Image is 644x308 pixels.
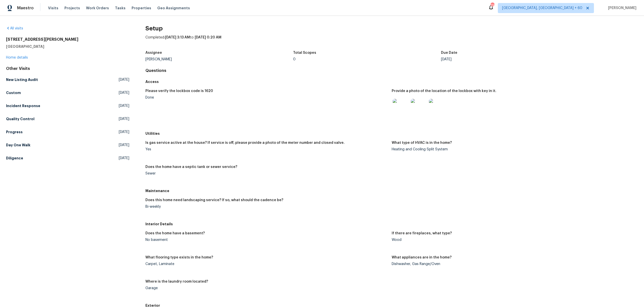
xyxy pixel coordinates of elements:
[145,141,345,145] h5: Is gas service active at the house? If service is off, please provide a photo of the meter number...
[6,88,129,97] a: Custom[DATE]
[145,232,205,235] h5: Does the home have a basement?
[6,154,129,163] a: Diligence[DATE]
[145,165,237,169] h5: Does the home have a septic tank or sewer service?
[145,68,638,73] h4: Questions
[392,238,634,242] div: Wood
[145,280,208,283] h5: Where is the laundry room located?
[119,143,129,148] span: [DATE]
[145,96,388,99] div: Done
[145,262,388,266] div: Carpet, Laminate
[6,77,38,82] h5: New Listing Audit
[491,3,494,8] div: 716
[293,51,316,55] h5: Total Scopes
[165,36,190,39] span: [DATE] 3:13 AM
[6,127,129,137] a: Progress[DATE]
[392,232,452,235] h5: If there are fireplaces, what type?
[441,51,457,55] h5: Due Date
[6,66,129,71] div: Other Visits
[157,6,190,11] span: Geo Assignments
[6,44,129,49] h5: [GEOGRAPHIC_DATA]
[6,37,129,42] h2: [STREET_ADDRESS][PERSON_NAME]
[392,256,452,259] h5: What appliances are in the home?
[145,205,388,208] div: Bi-weekly
[145,79,638,84] h5: Access
[119,103,129,108] span: [DATE]
[119,156,129,161] span: [DATE]
[293,58,441,61] div: 0
[6,141,129,150] a: Day One Walk[DATE]
[17,6,34,11] span: Maestro
[145,26,638,31] h2: Setup
[119,129,129,135] span: [DATE]
[48,6,58,11] span: Visits
[132,6,151,11] span: Properties
[145,89,213,93] h5: Please verify the lockbox code is 1620
[86,6,109,11] span: Work Orders
[145,51,162,55] h5: Assignee
[392,89,496,93] h5: Provide a photo of the location of the lockbox with key in it.
[392,141,452,145] h5: What type of HVAC is in the home?
[6,75,129,84] a: New Listing Audit[DATE]
[64,6,80,11] span: Projects
[606,6,636,11] span: [PERSON_NAME]
[6,156,23,161] h5: Diligence
[502,6,582,11] span: [GEOGRAPHIC_DATA], [GEOGRAPHIC_DATA] + 60
[145,198,283,202] h5: Does this home need landscaping service? If so, what should the cadence be?
[6,90,21,95] h5: Custom
[119,116,129,121] span: [DATE]
[115,6,126,10] span: Tasks
[145,131,638,136] h5: Utilities
[145,172,388,175] div: Sewer
[6,27,23,30] a: All visits
[145,303,638,308] h5: Exterior
[6,101,129,110] a: Incident Response[DATE]
[392,148,634,151] div: Heating and Cooling Split System
[6,103,40,108] h5: Incident Response
[6,143,30,148] h5: Day One Walk
[392,262,634,266] div: Dishwasher, Gas Range/Oven
[119,90,129,95] span: [DATE]
[6,129,23,135] h5: Progress
[145,148,388,151] div: Yes
[145,222,638,227] h5: Interior Details
[6,56,28,59] a: Home details
[6,114,129,123] a: Quality Control[DATE]
[145,35,638,48] div: Completed: to
[145,188,638,193] h5: Maintenance
[195,36,221,39] span: [DATE] 0:20 AM
[119,77,129,82] span: [DATE]
[6,116,34,121] h5: Quality Control
[145,238,388,242] div: No basement
[145,256,213,259] h5: What flooring type exists in the home?
[441,58,589,61] div: [DATE]
[145,286,388,290] div: Garage
[145,58,293,61] div: [PERSON_NAME]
